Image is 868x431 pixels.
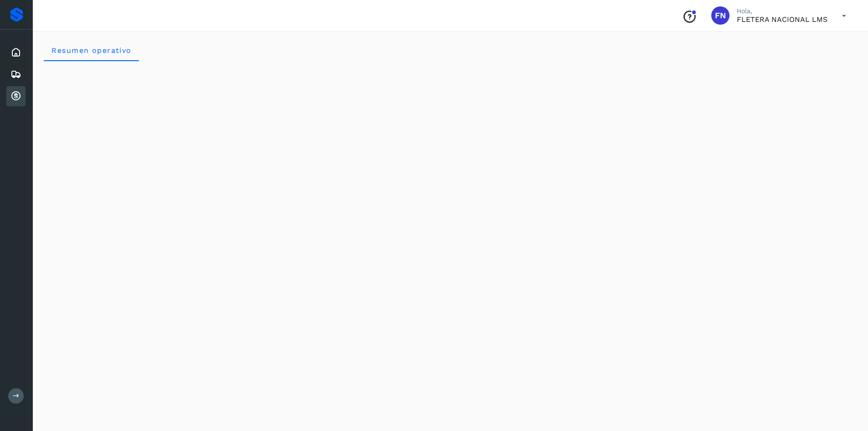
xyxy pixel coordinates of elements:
span: Resumen operativo [51,46,132,55]
div: Embarques [6,64,26,84]
div: Inicio [6,42,26,62]
p: FLETERA NACIONAL LMS [737,15,827,24]
div: Cuentas por cobrar [6,86,26,106]
p: Hola, [737,7,827,15]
